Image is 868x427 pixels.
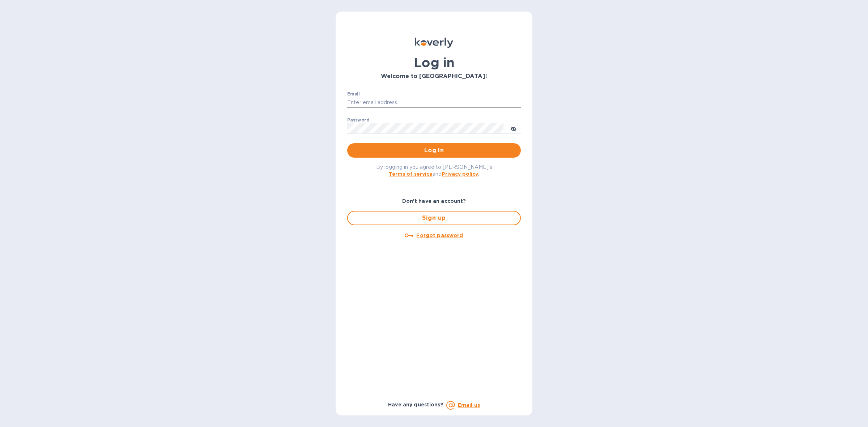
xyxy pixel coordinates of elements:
[376,164,492,177] span: By logging in you agree to [PERSON_NAME]'s and .
[506,121,521,136] button: toggle password visibility
[354,214,514,222] span: Sign up
[347,211,521,225] button: Sign up
[347,92,360,96] label: Email
[415,38,453,48] img: Koverly
[389,171,433,177] a: Terms of service
[416,232,463,238] u: Forgot password
[347,143,521,158] button: Log in
[347,55,521,70] h1: Log in
[347,97,521,108] input: Enter email address
[402,198,466,204] b: Don't have an account?
[353,146,515,155] span: Log in
[388,402,443,407] b: Have any questions?
[458,402,480,408] a: Email us
[347,118,369,122] label: Password
[347,73,521,80] h3: Welcome to [GEOGRAPHIC_DATA]!
[442,171,478,177] a: Privacy policy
